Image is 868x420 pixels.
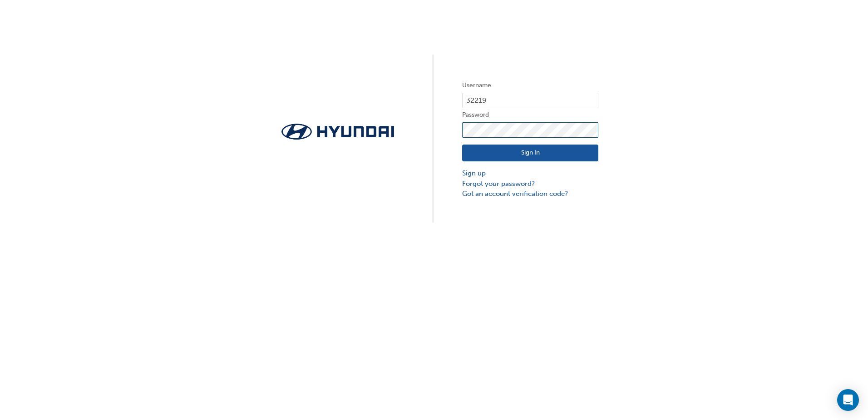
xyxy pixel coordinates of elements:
a: Sign up [462,168,598,179]
input: Username [462,93,598,108]
div: Open Intercom Messenger [837,389,859,411]
label: Username [462,80,598,91]
a: Got an account verification code? [462,189,598,199]
button: Sign In [462,145,598,162]
img: Trak [270,121,406,142]
label: Password [462,110,598,120]
a: Forgot your password? [462,179,598,189]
